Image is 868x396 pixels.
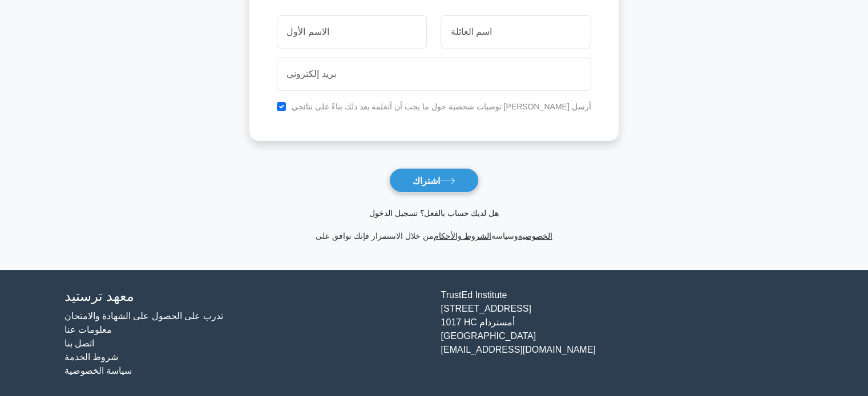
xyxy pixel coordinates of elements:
[369,209,499,218] a: هل لديك حساب بالفعل؟ تسجيل الدخول
[491,231,518,240] font: وسياسة
[277,58,591,91] input: بريد إلكتروني
[64,338,94,348] a: اتصل بنا
[434,231,491,240] a: الشروط والأحكام
[292,102,591,111] font: أرسل [PERSON_NAME] توصيات شخصية حول ما يجب أن أتعلمه بعد ذلك بناءً على نتائجي
[64,288,135,304] font: معهد ترستيد
[64,311,223,321] a: تدرب على الحصول على الشهادة والامتحان
[316,231,433,240] font: من خلال الاستمرار فإنك توافق على
[64,325,112,334] a: معلومات عنا
[518,231,552,240] a: الخصوصية
[441,317,515,327] font: 1017 HC أمستردام
[441,15,591,48] input: اسم العائلة
[441,331,536,341] font: [GEOGRAPHIC_DATA]
[413,175,440,185] font: اشتراك
[389,168,479,193] button: اشتراك
[64,352,118,362] a: شروط الخدمة
[277,15,427,48] input: الاسم الأول
[441,290,507,300] font: TrustEd Institute
[64,366,132,375] a: سياسة الخصوصية
[441,345,596,354] font: [EMAIL_ADDRESS][DOMAIN_NAME]
[441,304,531,313] font: [STREET_ADDRESS]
